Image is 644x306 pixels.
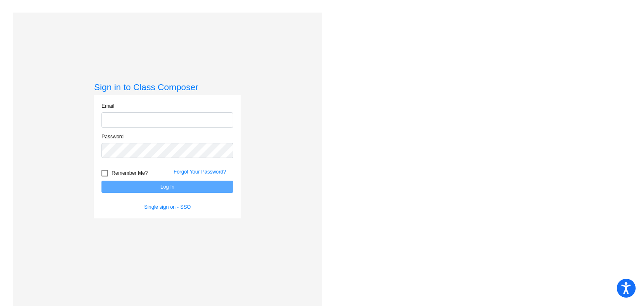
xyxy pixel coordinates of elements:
a: Forgot Your Password? [174,169,226,175]
h3: Sign in to Class Composer [94,82,241,92]
label: Password [101,133,124,140]
span: Remember Me? [112,168,148,178]
button: Log In [101,181,233,193]
a: Single sign on - SSO [144,204,191,210]
label: Email [101,102,114,110]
